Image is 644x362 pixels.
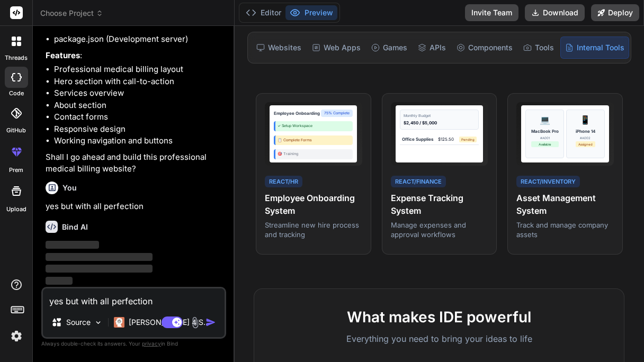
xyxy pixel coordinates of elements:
p: Everything you need to bring your ideas to life [271,332,607,345]
strong: Features [46,50,80,60]
div: Monthly Budget [404,113,475,119]
img: icon [205,317,216,328]
div: Web Apps [308,37,365,59]
label: prem [9,166,23,175]
h2: What makes IDE powerful [271,306,607,328]
button: Invite Team [465,4,518,21]
span: ‌ [46,277,73,285]
label: Upload [6,205,26,214]
div: Pending [459,137,477,142]
h4: Asset Management System [516,192,614,217]
p: Source [66,317,91,328]
button: Download [525,4,585,21]
li: package.json (Development server) [54,33,224,46]
div: Assigned [576,141,595,147]
div: Employee Onboarding [274,110,320,116]
li: About section [54,99,224,112]
label: threads [5,53,28,62]
div: 💻 [540,113,550,126]
div: Available [531,141,559,147]
p: [PERSON_NAME] 4 S.. [129,317,208,328]
div: 📱 [580,113,591,126]
img: Claude 4 Sonnet [114,317,124,328]
img: attachment [189,316,201,329]
div: APIs [414,37,450,59]
img: settings [7,327,25,345]
h4: Expense Tracking System [391,192,488,217]
li: Hero section with call-to-action [54,76,224,88]
button: Deploy [591,4,639,21]
div: #A002 [576,135,595,140]
span: privacy [142,340,161,347]
div: 📋 Complete Forms [274,135,353,146]
div: React/HR [265,176,302,188]
p: yes but with all perfection [46,201,224,213]
div: iPhone 14 [576,128,595,134]
div: $125.50 [438,136,454,142]
span: Choose Project [40,8,103,19]
h4: Employee Onboarding System [265,192,362,217]
p: : [46,50,224,62]
div: Tools [519,37,558,59]
p: Manage expenses and approval workflows [391,220,488,239]
div: Office Supplies [402,136,433,142]
div: React/Inventory [516,176,580,188]
div: MacBook Pro [531,128,559,134]
button: Preview [285,5,337,20]
div: #A001 [531,135,559,140]
label: GitHub [6,126,26,135]
div: Websites [252,37,306,59]
div: Internal Tools [560,37,629,59]
label: code [9,89,24,98]
img: Pick Models [94,318,103,327]
span: ‌ [46,265,153,273]
p: Shall I go ahead and build this professional medical billing website? [46,151,224,175]
p: Track and manage company assets [516,220,614,239]
li: Professional medical billing layout [54,64,224,76]
div: 🎯 Training [274,149,353,159]
span: ‌ [46,253,153,261]
li: Contact forms [54,111,224,123]
p: Streamline new hire process and tracking [265,220,362,239]
div: $2,450 / $5,000 [404,120,475,126]
h6: Bind AI [62,222,88,232]
h6: You [62,183,77,193]
li: Services overview [54,87,224,99]
li: Responsive design [54,123,224,135]
p: Always double-check its answers. Your in Bind [41,339,226,349]
div: React/Finance [391,176,446,188]
li: Working navigation and buttons [54,135,224,147]
div: ✓ Setup Workspace [274,121,353,131]
span: ‌ [46,241,99,249]
div: Components [452,37,517,59]
div: Games [367,37,412,59]
button: Editor [241,5,285,20]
